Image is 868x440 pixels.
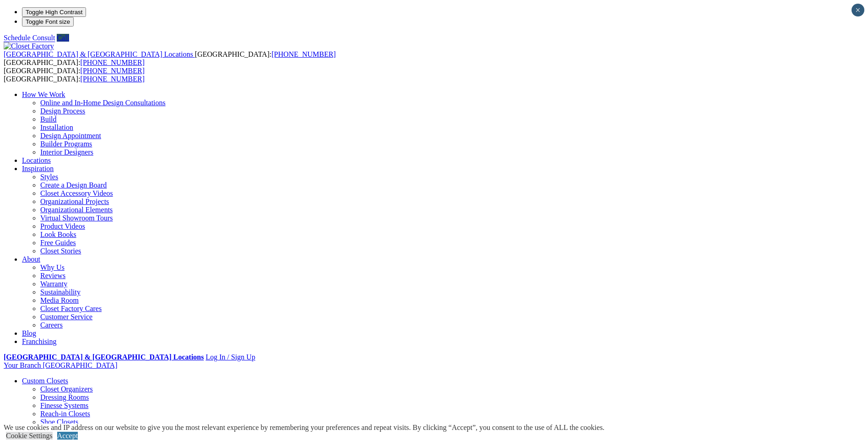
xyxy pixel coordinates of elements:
[22,91,65,98] a: How We Work
[40,214,113,222] a: Virtual Showroom Tours
[40,296,79,304] a: Media Room
[4,361,118,369] a: Your Branch [GEOGRAPHIC_DATA]
[40,313,92,321] a: Customer Service
[81,75,145,83] a: [PHONE_NUMBER]
[40,99,166,107] a: Online and In-Home Design Consultations
[40,321,63,329] a: Careers
[40,173,58,181] a: Styles
[26,9,82,16] span: Toggle High Contrast
[22,156,51,164] a: Locations
[22,329,36,337] a: Blog
[40,222,85,230] a: Product Videos
[40,239,76,247] a: Free Guides
[6,432,53,440] a: Cookie Settings
[40,206,113,214] a: Organizational Elements
[40,140,92,148] a: Builder Programs
[40,181,107,189] a: Create a Design Board
[40,288,81,296] a: Sustainability
[4,42,54,50] img: Closet Factory
[4,34,55,42] a: Schedule Consult
[22,17,74,27] button: Toggle Font size
[40,198,109,205] a: Organizational Projects
[57,34,69,42] a: Call
[43,361,117,369] span: [GEOGRAPHIC_DATA]
[40,305,102,312] a: Closet Factory Cares
[4,353,204,361] a: [GEOGRAPHIC_DATA] & [GEOGRAPHIC_DATA] Locations
[4,50,336,66] span: [GEOGRAPHIC_DATA]: [GEOGRAPHIC_DATA]:
[40,123,73,131] a: Installation
[40,410,90,418] a: Reach-in Closets
[26,18,70,25] span: Toggle Font size
[40,107,85,115] a: Design Process
[40,402,88,409] a: Finesse Systems
[57,432,78,440] a: Accept
[271,50,335,58] a: [PHONE_NUMBER]
[40,148,93,156] a: Interior Designers
[4,424,604,432] div: We use cookies and IP address on our website to give you the most relevant experience by remember...
[40,280,67,288] a: Warranty
[22,7,86,17] button: Toggle High Contrast
[40,115,57,123] a: Build
[40,418,78,426] a: Shoe Closets
[205,353,255,361] a: Log In / Sign Up
[40,385,93,393] a: Closet Organizers
[4,67,145,83] span: [GEOGRAPHIC_DATA]: [GEOGRAPHIC_DATA]:
[81,59,145,66] a: [PHONE_NUMBER]
[22,377,68,385] a: Custom Closets
[22,165,54,172] a: Inspiration
[40,247,81,255] a: Closet Stories
[22,255,40,263] a: About
[22,338,57,345] a: Franchising
[4,361,41,369] span: Your Branch
[4,50,193,58] span: [GEOGRAPHIC_DATA] & [GEOGRAPHIC_DATA] Locations
[81,67,145,75] a: [PHONE_NUMBER]
[4,50,195,58] a: [GEOGRAPHIC_DATA] & [GEOGRAPHIC_DATA] Locations
[40,393,89,401] a: Dressing Rooms
[40,132,101,140] a: Design Appointment
[40,272,65,279] a: Reviews
[40,231,76,238] a: Look Books
[40,189,113,197] a: Closet Accessory Videos
[852,4,864,16] button: Close
[40,263,65,271] a: Why Us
